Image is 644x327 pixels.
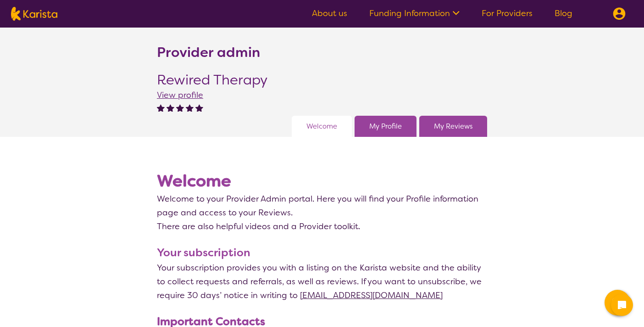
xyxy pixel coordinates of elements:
a: [EMAIL_ADDRESS][DOMAIN_NAME] [300,290,443,301]
h1: Welcome [157,170,487,192]
a: For Providers [482,8,533,19]
p: There are also helpful videos and a Provider toolkit. [157,220,487,233]
img: fullstar [186,104,194,112]
img: fullstar [157,104,165,112]
img: fullstar [167,104,174,112]
img: Karista logo [11,7,57,21]
img: fullstar [176,104,184,112]
a: My Reviews [434,119,472,133]
a: My Profile [369,119,402,133]
a: Funding Information [369,8,460,19]
p: Your subscription provides you with a listing on the Karista website and the ability to collect r... [157,261,487,302]
p: Welcome to your Provider Admin portal. Here you will find your Profile information page and acces... [157,192,487,220]
h2: Provider admin [157,44,260,61]
h3: Your subscription [157,244,487,261]
a: Blog [555,8,572,19]
a: About us [312,8,347,19]
a: Welcome [306,119,337,133]
a: View profile [157,90,203,101]
h2: Rewired Therapy [157,72,267,88]
img: fullstar [195,104,203,112]
img: menu [613,7,626,20]
button: Channel Menu [605,290,630,316]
